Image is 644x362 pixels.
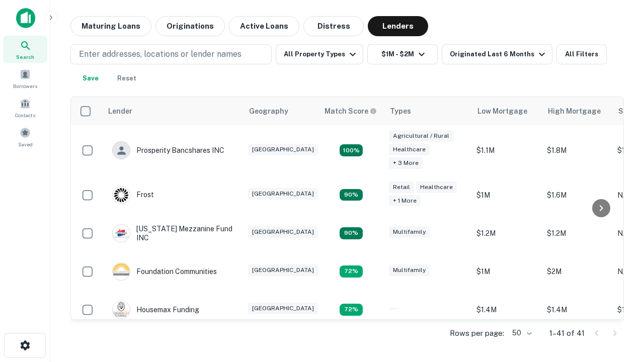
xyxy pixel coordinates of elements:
[367,44,438,64] button: $1M - $2M
[229,16,299,36] button: Active Loans
[15,111,35,119] span: Contacts
[70,16,151,36] button: Maturing Loans
[113,301,130,318] img: picture
[556,44,607,64] button: All Filters
[389,195,421,207] div: + 1 more
[248,188,318,200] div: [GEOGRAPHIC_DATA]
[542,125,612,176] td: $1.8M
[542,252,612,291] td: $2M
[74,68,107,88] button: Save your search to get updates of matches that match your search criteria.
[112,301,199,319] div: Housemax Funding
[3,36,47,63] a: Search
[3,123,47,150] a: Saved
[243,97,318,125] th: Geography
[113,263,130,280] img: picture
[112,186,154,204] div: Frost
[389,264,430,276] div: Multifamily
[471,214,542,252] td: $1.2M
[16,53,34,61] span: Search
[303,16,364,36] button: Distress
[3,94,47,121] a: Contacts
[389,182,414,193] div: Retail
[390,105,411,117] div: Types
[450,327,504,339] p: Rows per page:
[18,140,33,148] span: Saved
[70,44,272,64] button: Enter addresses, locations or lender names
[549,327,585,339] p: 1–41 of 41
[325,106,377,117] div: Capitalize uses an advanced AI algorithm to match your search with the best lender. The match sco...
[113,187,130,204] img: picture
[594,249,644,298] iframe: Chat Widget
[112,224,233,242] div: [US_STATE] Mezzanine Fund INC
[471,97,542,125] th: Low Mortgage
[548,105,601,117] div: High Mortgage
[340,265,363,278] div: Matching Properties: 4, hasApolloMatch: undefined
[340,144,363,156] div: Matching Properties: 10, hasApolloMatch: undefined
[249,105,288,117] div: Geography
[248,264,318,276] div: [GEOGRAPHIC_DATA]
[542,214,612,252] td: $1.2M
[368,16,428,36] button: Lenders
[16,8,35,28] img: capitalize-icon.png
[113,225,130,242] img: picture
[340,227,363,239] div: Matching Properties: 5, hasApolloMatch: undefined
[450,48,548,60] div: Originated Last 6 Months
[471,125,542,176] td: $1.1M
[248,144,318,155] div: [GEOGRAPHIC_DATA]
[112,141,224,159] div: Prosperity Bancshares INC
[155,16,225,36] button: Originations
[471,291,542,329] td: $1.4M
[325,106,375,117] h6: Match Score
[471,176,542,214] td: $1M
[384,97,471,125] th: Types
[3,65,47,92] a: Borrowers
[102,97,243,125] th: Lender
[248,226,318,238] div: [GEOGRAPHIC_DATA]
[389,130,453,142] div: Agricultural / Rural
[389,144,430,155] div: Healthcare
[389,226,430,238] div: Multifamily
[508,326,533,340] div: 50
[442,44,552,64] button: Originated Last 6 Months
[276,44,363,64] button: All Property Types
[248,303,318,314] div: [GEOGRAPHIC_DATA]
[416,182,457,193] div: Healthcare
[340,304,363,316] div: Matching Properties: 4, hasApolloMatch: undefined
[389,157,423,169] div: + 3 more
[477,105,527,117] div: Low Mortgage
[542,97,612,125] th: High Mortgage
[471,252,542,291] td: $1M
[318,97,384,125] th: Capitalize uses an advanced AI algorithm to match your search with the best lender. The match sco...
[112,262,217,281] div: Foundation Communities
[13,82,37,90] span: Borrowers
[542,291,612,329] td: $1.4M
[108,105,132,117] div: Lender
[111,68,143,88] button: Reset
[79,48,242,60] p: Enter addresses, locations or lender names
[542,176,612,214] td: $1.6M
[340,189,363,201] div: Matching Properties: 5, hasApolloMatch: undefined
